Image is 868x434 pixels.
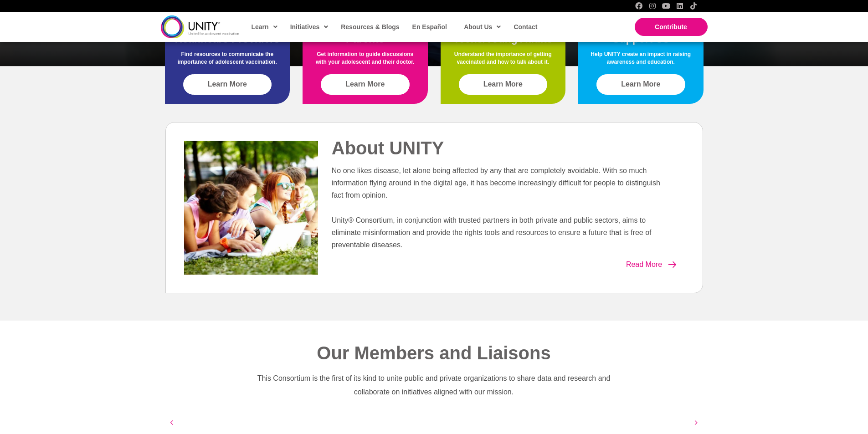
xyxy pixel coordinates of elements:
a: TikTok [690,2,697,10]
p: This Consortium is the first of its kind to unite public and private organizations to share data ... [253,372,614,398]
a: Instagram [649,2,656,10]
span: Learn More [483,80,523,88]
a: Contribute [635,18,708,36]
a: About Us [459,16,504,37]
span: Read More [626,261,662,269]
a: Learn More [596,74,685,95]
a: Facebook [635,2,642,10]
img: teenagers-resting-P8JCX4H [184,141,318,275]
span: Contact [514,23,537,31]
span: Learn [252,20,277,34]
p: Find resources to communicate the importance of adolescent vaccination. [174,51,281,71]
a: YouTube [663,2,670,10]
a: Learn More [321,74,410,95]
span: Our Members and Liaisons [317,343,550,363]
span: En Español [412,23,447,31]
span: Learn More [208,80,247,88]
a: LinkedIn [676,2,683,10]
p: Unity® Consortium, in conjunction with trusted partners in both private and public sectors, aims ... [332,214,666,251]
a: Contact [509,16,541,37]
a: Learn More [183,74,272,95]
a: Read More [615,254,689,276]
img: unity-logo-dark [161,15,239,38]
a: Resources & Blogs [336,16,403,37]
a: Learn More [459,74,548,95]
a: En Español [408,16,451,37]
p: No one likes disease, let alone being affected by any that are completely avoidable. With so much... [332,164,666,202]
span: Contribute [655,23,687,31]
span: About UNITY [332,138,444,158]
p: Get information to guide discussions with your adolescent and their doctor. [312,51,419,71]
span: Learn More [345,80,385,88]
span: Learn More [621,80,660,88]
p: Understand the importance of getting vaccinated and how to talk about it. [450,51,557,71]
span: About Us [464,20,501,34]
span: Initiatives [290,20,329,34]
p: Help UNITY create an impact in raising awareness and education. [587,51,694,71]
span: Resources & Blogs [341,23,399,31]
